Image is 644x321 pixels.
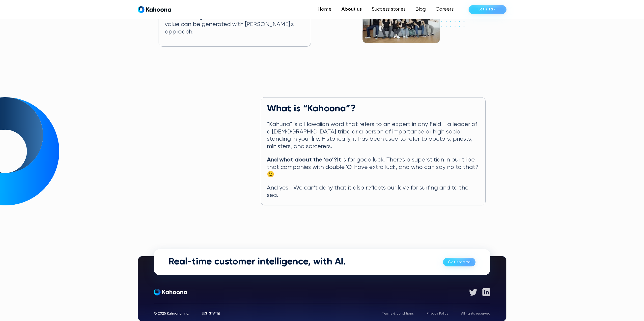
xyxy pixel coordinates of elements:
div: All rights reserved [461,312,490,315]
div: Let’s Talk! [478,5,497,13]
p: “Kahuna” is a Hawaiian word that refers to an expert in any field - a leader of a [DEMOGRAPHIC_DA... [267,121,479,150]
div: [US_STATE] [202,312,220,315]
a: About us [336,4,367,14]
h2: Real-time customer intelligence, with AI. [169,257,346,268]
a: Success stories [367,4,411,14]
a: Privacy Policy [427,312,448,315]
h2: What is “Kahoona”? [267,103,479,115]
a: Get started [443,258,476,266]
a: Blog [411,4,431,14]
a: Let’s Talk! [469,5,506,14]
strong: And what about the ‘oo’? [267,157,337,163]
p: And yes… We can't deny that it also reflects our love for surfing and to the sea. [267,184,479,199]
div: © 2025 Kahoona, Inc. [154,312,189,315]
p: It is for good luck! There's a superstition in our tribe that companies with double 'O' have extr... [267,156,479,178]
a: Home [313,4,336,14]
a: Careers [431,4,459,14]
a: Terms & conditions [382,312,414,315]
a: home [138,6,171,13]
